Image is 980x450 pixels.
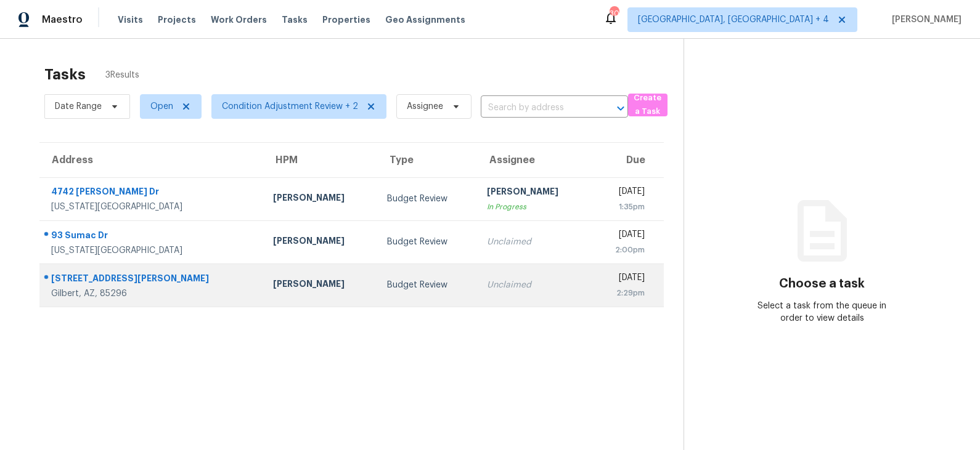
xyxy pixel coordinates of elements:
div: In Progress [487,201,581,213]
th: Due [590,143,664,177]
span: Properties [322,14,370,26]
div: Budget Review [387,236,467,248]
div: Unclaimed [487,236,581,248]
div: 30 [610,7,618,20]
div: [DATE] [600,271,645,287]
input: Search by address [481,98,594,118]
div: 4742 [PERSON_NAME] Dr [51,185,253,201]
span: Work Orders [211,14,267,26]
th: Address [39,143,263,177]
span: [GEOGRAPHIC_DATA], [GEOGRAPHIC_DATA] + 4 [638,14,829,26]
div: 93 Sumac Dr [51,229,253,244]
div: Gilbert, AZ, 85296 [51,287,253,300]
div: [PERSON_NAME] [273,278,367,293]
div: 2:29pm [600,287,645,299]
span: [PERSON_NAME] [887,14,962,26]
span: 3 Results [105,69,139,81]
span: Projects [158,14,196,26]
span: Assignee [407,100,443,113]
span: Open [150,100,173,113]
div: [DATE] [600,185,645,201]
th: Type [377,143,477,177]
span: Maestro [42,14,83,26]
div: [US_STATE][GEOGRAPHIC_DATA] [51,244,253,257]
th: HPM [263,143,377,177]
div: 2:00pm [600,244,645,256]
div: [US_STATE][GEOGRAPHIC_DATA] [51,201,253,213]
button: Create a Task [628,94,668,116]
span: Condition Adjustment Review + 2 [222,100,358,113]
span: Date Range [55,100,102,113]
th: Assignee [477,143,591,177]
span: Tasks [282,15,308,24]
h3: Choose a task [779,278,865,290]
button: Open [612,100,629,117]
span: Create a Task [634,91,661,119]
div: Unclaimed [487,279,581,291]
span: Visits [118,14,143,26]
div: [PERSON_NAME] [273,235,367,250]
div: [DATE] [600,228,645,244]
div: Budget Review [387,279,467,291]
div: 1:35pm [600,201,645,213]
div: Select a task from the queue in order to view details [753,300,891,324]
h2: Tasks [44,68,86,81]
span: Geo Assignments [385,14,465,26]
div: [STREET_ADDRESS][PERSON_NAME] [51,272,253,287]
div: Budget Review [387,193,467,205]
div: [PERSON_NAME] [487,185,581,201]
div: [PERSON_NAME] [273,191,367,207]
